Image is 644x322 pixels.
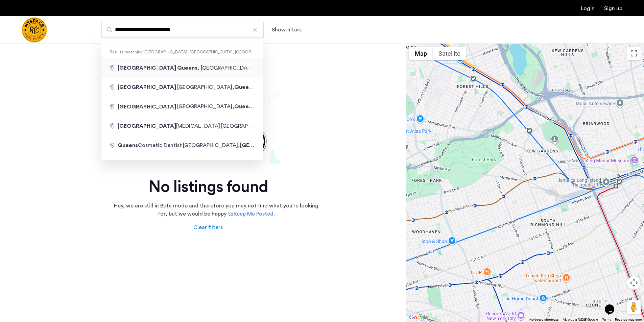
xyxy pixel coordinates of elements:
span: Cosmetic Dentist [118,143,183,148]
span: [GEOGRAPHIC_DATA] [118,84,176,90]
span: Map data ©2025 Google [563,318,598,321]
span: [GEOGRAPHIC_DATA], , [GEOGRAPHIC_DATA], , [177,84,383,90]
span: [GEOGRAPHIC_DATA] [118,65,176,71]
span: [GEOGRAPHIC_DATA], , [GEOGRAPHIC_DATA], , [177,103,383,109]
img: Google [407,313,430,322]
span: [GEOGRAPHIC_DATA], , [GEOGRAPHIC_DATA], , [221,123,427,129]
a: Registration [604,6,622,11]
input: Apartment Search [101,22,264,38]
img: logo [22,17,47,43]
q: [GEOGRAPHIC_DATA], [GEOGRAPHIC_DATA], [GEOGRAPHIC_DATA], [GEOGRAPHIC_DATA] [143,50,325,54]
span: Queens [234,103,255,109]
a: Open this area in Google Maps (opens a new window) [407,313,430,322]
a: Login [581,6,595,11]
span: Queens [234,84,255,90]
button: Show or hide filters [272,26,302,34]
span: Queens [118,143,138,148]
span: Queens [177,65,197,71]
a: Report a map error [615,317,642,322]
iframe: chat widget [602,295,624,315]
a: Keep Me Posted [234,210,273,218]
span: [GEOGRAPHIC_DATA] [258,65,316,71]
p: Hey, we are still in Beta mode and therefore you may not find what you're looking for, but we wou... [112,202,321,218]
button: Keyboard shortcuts [529,317,558,322]
button: Show satellite imagery [433,47,466,60]
button: Drag Pegman onto the map to open Street View [627,300,641,314]
span: [GEOGRAPHIC_DATA] [118,123,176,129]
h2: No listings found [22,177,395,196]
a: Terms [602,317,611,322]
img: not-found [22,59,395,164]
span: [GEOGRAPHIC_DATA], , , [183,142,368,148]
span: Results matching [101,49,263,55]
button: Toggle fullscreen view [627,47,641,60]
span: [MEDICAL_DATA] [118,123,221,129]
span: , [GEOGRAPHIC_DATA], [177,65,316,71]
a: Cazamio Logo [22,17,47,43]
button: Map camera controls [627,276,641,290]
button: Show street map [409,47,433,60]
div: Clear filters [193,223,223,231]
span: [GEOGRAPHIC_DATA] [118,104,176,109]
span: [GEOGRAPHIC_DATA] [240,142,299,148]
